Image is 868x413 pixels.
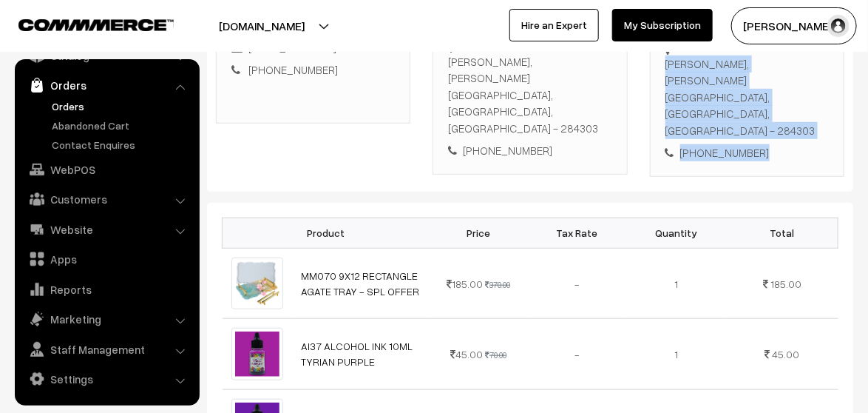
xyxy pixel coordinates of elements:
[18,306,194,332] a: Marketing
[18,72,194,98] a: Orders
[18,19,174,30] img: COMMMERCE
[727,218,838,248] th: Total
[48,118,194,133] a: Abandoned Cart
[448,142,611,159] div: [PHONE_NUMBER]
[18,336,194,363] a: Staff Management
[248,63,338,76] a: [PHONE_NUMBER]
[612,9,713,41] a: My Subscription
[665,56,829,139] div: [PERSON_NAME], [PERSON_NAME] [GEOGRAPHIC_DATA], [GEOGRAPHIC_DATA], [GEOGRAPHIC_DATA] - 284303
[447,278,483,290] span: 185.00
[627,218,727,248] th: Quantity
[485,280,510,289] strike: 370.00
[827,15,850,37] img: user
[450,348,483,360] span: 45.00
[231,328,283,380] img: 1700129626674-913681133.png
[48,98,194,114] a: Orders
[731,7,857,44] button: [PERSON_NAME]…
[18,186,194,212] a: Customers
[167,7,356,44] button: [DOMAIN_NAME]
[528,218,627,248] th: Tax Rate
[665,144,829,161] div: [PHONE_NUMBER]
[248,41,336,54] a: [EMAIL_ADDRESS]
[430,218,527,248] th: Price
[301,340,413,368] a: AI37 ALCOHOL INK 10ML TYRIAN PURPLE
[223,218,430,248] th: Product
[528,319,627,389] td: -
[48,137,194,152] a: Contact Enquires
[18,246,194,272] a: Apps
[770,278,801,290] span: 185.00
[485,350,506,360] strike: 70.00
[675,278,679,290] span: 1
[528,248,627,318] td: -
[18,276,194,303] a: Reports
[18,216,194,243] a: Website
[18,15,148,33] a: COMMMERCE
[509,9,599,41] a: Hire an Expert
[18,366,194,392] a: Settings
[773,348,800,360] span: 45.00
[448,53,611,137] div: [PERSON_NAME], [PERSON_NAME] [GEOGRAPHIC_DATA], [GEOGRAPHIC_DATA], [GEOGRAPHIC_DATA] - 284303
[675,348,679,360] span: 1
[18,156,194,183] a: WebPOS
[301,269,419,298] a: MM070 9X12 RECTANGLE AGATE TRAY - SPL OFFER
